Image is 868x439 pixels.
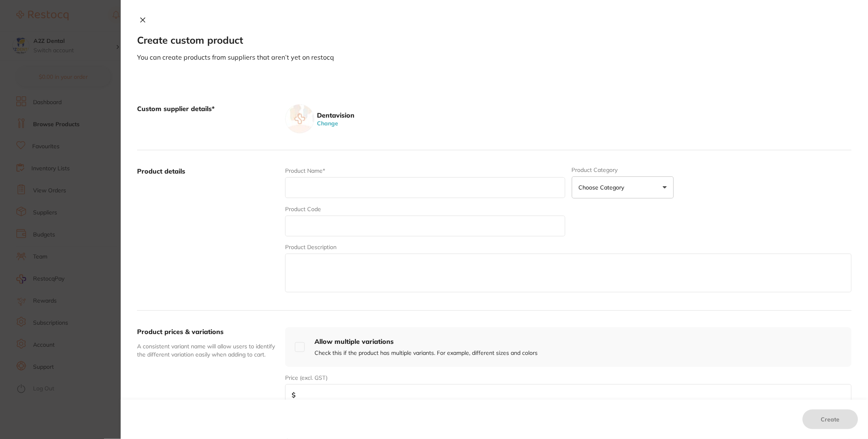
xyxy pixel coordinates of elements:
[137,343,279,359] p: A consistent variant name will allow users to identify the different variation easily when adding...
[137,328,224,336] label: Product prices & variations
[314,349,538,357] p: Check this if the product has multiple variants. For example, different sizes and colors
[285,104,314,134] img: supplier image
[137,35,852,46] h2: Create custom product
[137,167,279,294] label: Product details
[137,104,279,134] label: Custom supplier details*
[803,410,858,429] button: Create
[314,337,538,346] h4: Allow multiple variations
[314,111,354,120] aside: Dentavision
[285,206,321,212] label: Product Code
[572,167,674,173] label: Product Category
[285,244,337,250] label: Product Description
[572,176,674,198] button: Choose Category
[285,374,328,381] label: Price (excl. GST)
[137,53,852,62] p: You can create products from suppliers that aren’t yet on restocq
[579,183,628,192] p: Choose Category
[285,167,325,174] label: Product Name*
[314,120,341,127] button: Change
[292,391,296,399] span: $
